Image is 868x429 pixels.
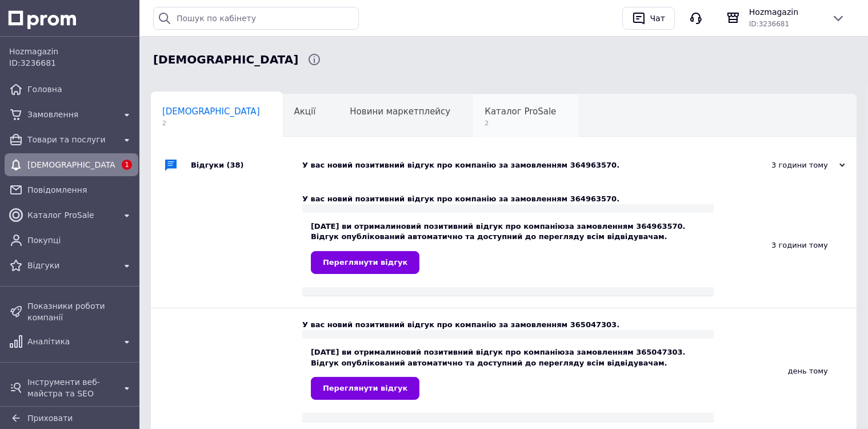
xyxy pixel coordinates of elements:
span: Показники роботи компанії [27,300,134,323]
span: Повідомлення [27,184,134,196]
span: Каталог ProSale [27,209,115,221]
div: [DATE] ви отримали за замовленням 364963570. Відгук опублікований автоматично та доступний до пер... [311,221,705,273]
span: ID: 3236681 [9,58,56,67]
span: [DEMOGRAPHIC_DATA] [27,159,115,170]
div: У вас новий позитивний відгук про компанію за замовленням 364963570. [302,194,714,204]
a: Переглянути відгук [311,377,419,400]
span: 2 [162,119,260,128]
span: Аналітика [27,336,115,347]
b: новий позитивний відгук про компанію [396,348,565,356]
span: Hozmagazin [749,6,822,18]
span: Приховати [27,414,73,423]
span: (38) [227,161,244,169]
span: Hozmagazin [9,46,134,57]
div: У вас новий позитивний відгук про компанію за замовленням 364963570. [302,160,731,170]
span: Покупці [27,235,134,246]
span: Замовлення [27,109,115,120]
div: Відгуки [191,148,302,182]
span: ID: 3236681 [749,20,789,28]
div: 3 години тому [714,182,857,308]
span: Товари та послуги [27,134,115,145]
span: Відгуки [27,260,115,271]
span: 2 [485,119,556,128]
span: [DEMOGRAPHIC_DATA] [162,106,260,117]
span: Каталог ProSale [485,106,556,117]
div: 3 години тому [731,160,845,170]
input: Пошук по кабінету [153,7,359,30]
b: новий позитивний відгук про компанію [396,222,565,231]
div: [DATE] ви отримали за замовленням 365047303. Відгук опублікований автоматично та доступний до пер... [311,347,705,399]
span: Акції [294,106,316,117]
span: Новини маркетплейсу [350,106,450,117]
a: Переглянути відгук [311,251,419,274]
span: Сповіщення [153,51,298,68]
span: Переглянути відгук [323,384,407,392]
div: У вас новий позитивний відгук про компанію за замовленням 365047303. [302,320,714,330]
div: Чат [648,10,667,27]
span: Інструменти веб-майстра та SEO [27,376,115,399]
span: 1 [122,160,132,170]
span: Головна [27,84,134,95]
button: Чат [622,7,675,30]
span: Переглянути відгук [323,258,407,267]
